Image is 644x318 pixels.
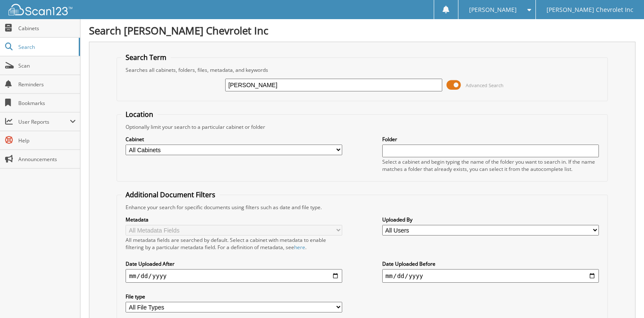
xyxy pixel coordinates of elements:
label: File type [126,293,342,300]
label: Date Uploaded Before [382,260,599,267]
span: [PERSON_NAME] Chevrolet Inc [547,7,633,12]
input: end [382,269,599,283]
label: Metadata [126,216,342,223]
span: Reminders [18,81,76,88]
span: User Reports [18,118,70,125]
a: here [294,244,305,251]
span: Cabinets [18,25,76,32]
span: Scan [18,62,76,69]
span: [PERSON_NAME] [469,7,517,12]
span: Announcements [18,156,76,163]
legend: Location [121,110,157,119]
span: Advanced Search [466,82,504,88]
label: Date Uploaded After [126,260,342,267]
legend: Additional Document Filters [121,190,220,199]
span: Search [18,43,74,51]
label: Uploaded By [382,216,599,223]
div: Enhance your search for specific documents using filters such as date and file type. [121,204,603,211]
div: Optionally limit your search to a particular cabinet or folder [121,123,603,131]
legend: Search Term [121,53,171,62]
label: Folder [382,136,599,143]
div: All metadata fields are searched by default. Select a cabinet with metadata to enable filtering b... [126,236,342,251]
div: Select a cabinet and begin typing the name of the folder you want to search in. If the name match... [382,158,599,173]
div: Searches all cabinets, folders, files, metadata, and keywords [121,66,603,74]
span: Bookmarks [18,99,76,107]
span: Help [18,137,76,144]
h1: Search [PERSON_NAME] Chevrolet Inc [89,23,635,37]
input: start [126,269,342,283]
label: Cabinet [126,136,342,143]
img: scan123-logo-white.svg [9,4,72,15]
